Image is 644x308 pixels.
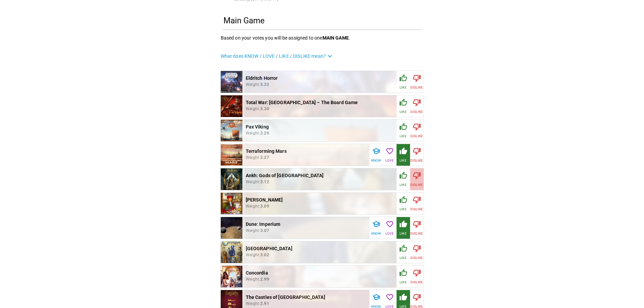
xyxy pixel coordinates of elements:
[410,231,423,236] p: Dislike
[397,71,410,93] button: Like
[371,231,381,236] p: Know
[221,95,242,117] img: pic6638529.png
[410,95,424,117] button: Dislike
[221,71,242,93] img: pic1872452.jpg
[400,134,406,139] p: Like
[369,144,383,166] button: Know
[410,241,424,263] button: Dislike
[410,168,424,190] button: Dislike
[410,85,423,90] p: Dislike
[221,241,242,263] img: pic6228507.jpg
[397,95,410,117] button: Like
[397,217,410,239] button: Like
[410,134,423,139] p: Dislike
[410,144,424,166] button: Dislike
[221,120,242,141] img: pic5794320.jpg
[242,99,402,259] img: pic6107853.jpg
[410,182,423,187] p: Dislike
[400,280,406,285] p: Like
[410,71,424,93] button: Dislike
[221,266,242,287] img: pic3453267.jpg
[221,168,242,190] img: pic6107853.jpg
[369,217,383,239] button: Know
[400,109,406,114] p: Like
[397,120,410,141] button: Like
[410,109,423,114] p: Dislike
[242,51,402,210] img: pic5794320.jpg
[242,76,402,234] img: pic3536616.jpg
[221,13,424,29] h5: Main Game
[397,266,410,287] button: Like
[385,231,393,236] p: Love
[397,168,410,190] button: Like
[410,217,424,239] button: Dislike
[410,266,424,287] button: Dislike
[221,34,424,41] p: Based on your votes you will be assigned to one .
[410,280,423,285] p: Dislike
[221,217,242,239] img: pic5666597.jpg
[221,193,242,214] img: pic839090.jpg
[400,255,406,260] p: Like
[221,144,242,166] img: pic3536616.jpg
[410,158,423,163] p: Dislike
[371,158,381,163] p: Know
[400,207,406,212] p: Like
[400,182,406,187] p: Like
[242,3,402,161] img: pic1872452.jpg
[410,207,423,212] p: Dislike
[221,53,326,60] p: What does KNOW / LOVE / LIKE / DISLIKE mean?
[383,144,397,166] button: Love
[400,231,406,236] p: Like
[397,144,410,166] button: Like
[400,158,406,163] p: Like
[385,158,393,163] p: Love
[383,217,397,239] button: Love
[397,193,410,214] button: Like
[221,52,424,60] div: What does KNOW / LOVE / LIKE / DISLIKE mean?
[323,35,349,41] p: MAIN GAME
[410,255,423,260] p: Dislike
[242,48,402,165] img: pic6638529.png
[397,241,410,263] button: Like
[410,120,424,141] button: Dislike
[400,85,406,90] p: Like
[242,148,402,308] img: pic5666597.jpg
[410,193,424,214] button: Dislike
